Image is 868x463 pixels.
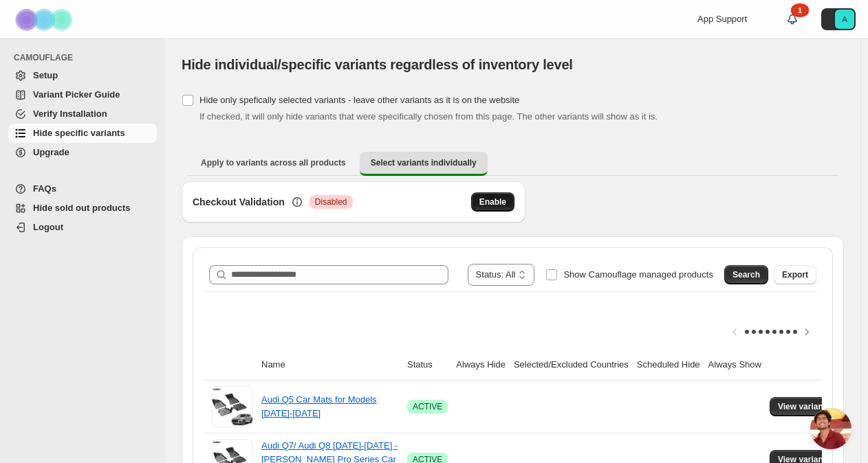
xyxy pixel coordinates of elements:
span: Logout [33,222,63,232]
span: Upgrade [33,147,69,157]
span: App Support [697,14,747,24]
button: View variants [770,397,839,416]
a: Hide sold out products [8,199,157,218]
div: Open chat [810,408,851,449]
a: Upgrade [8,143,157,162]
a: Hide specific variants [8,124,157,143]
span: If checked, it will only hide variants that were specifically chosen from this page. The other va... [199,111,658,122]
span: Variant Picker Guide [33,89,120,100]
a: Logout [8,218,157,237]
text: A [842,15,847,23]
span: Hide only spefically selected variants - leave other variants as it is on the website [199,95,519,105]
button: Apply to variants across all products [190,152,357,174]
span: Setup [33,70,58,80]
button: Select variants individually [360,152,488,176]
span: Disabled [315,196,347,207]
span: Verify Installation [33,109,107,119]
a: FAQs [8,179,157,199]
button: Scroll table right one column [797,322,816,341]
a: Audi Q5 Car Mats for Models [DATE]-[DATE] [261,394,377,418]
a: Verify Installation [8,104,157,124]
th: Always Hide [452,350,510,381]
span: Enable [479,196,506,207]
a: 1 [785,12,799,26]
img: Audi Q5 Car Mats for Models 2018-2025 [212,386,253,427]
span: View variants [778,401,831,412]
button: Avatar with initials A [821,8,856,30]
h3: Checkout Validation [193,195,285,209]
th: Name [257,350,403,381]
span: Hide sold out products [33,203,131,213]
span: Hide individual/specific variants regardless of inventory level [182,57,573,72]
span: Search [733,269,760,280]
img: Camouflage [11,1,80,38]
th: Scheduled Hide [633,350,704,381]
button: Search [724,265,768,284]
span: ACTIVE [413,401,442,412]
th: Always Show [704,350,766,381]
th: Selected/Excluded Countries [510,350,633,381]
button: Export [774,265,816,284]
button: Enable [471,192,514,212]
div: 1 [791,3,809,17]
span: Select variants individually [371,157,477,168]
span: Export [782,269,808,280]
th: Status [403,350,452,381]
span: Avatar with initials A [835,10,854,29]
span: CAMOUFLAGE [14,52,158,63]
span: FAQs [33,183,56,194]
a: Setup [8,66,157,85]
a: Variant Picker Guide [8,85,157,104]
span: Hide specific variants [33,128,125,138]
span: Apply to variants across all products [201,157,346,168]
span: Show Camouflage managed products [563,269,713,280]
